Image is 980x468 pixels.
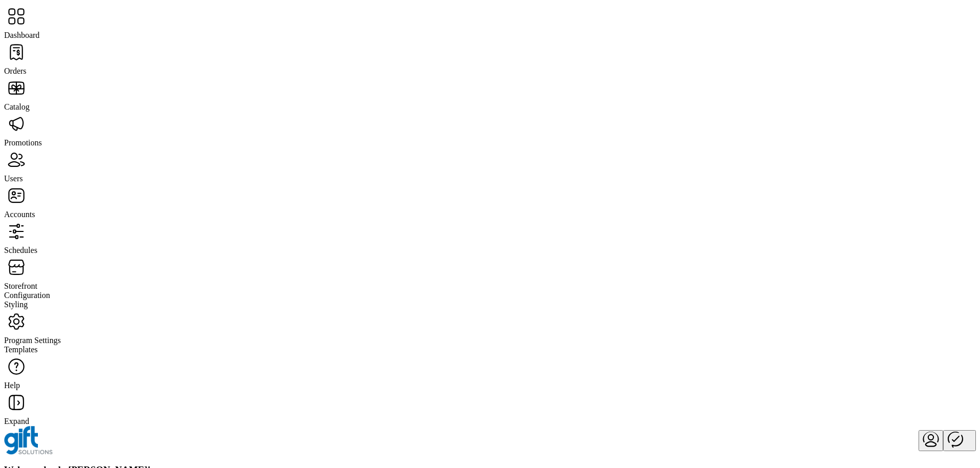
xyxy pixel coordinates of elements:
[4,210,35,219] span: Accounts
[4,102,30,111] span: Catalog
[4,291,50,300] span: Configuration
[4,300,28,309] span: Styling
[4,426,53,455] img: logo
[4,67,27,75] span: Orders
[4,345,38,354] span: Templates
[4,31,39,39] span: Dashboard
[4,381,20,390] span: Help
[4,174,23,183] span: Users
[4,138,42,147] span: Promotions
[919,430,943,451] button: menu
[4,282,37,290] span: Storefront
[943,430,976,451] button: Publisher Panel
[4,246,37,254] span: Schedules
[4,417,29,426] span: Expand
[4,336,61,345] span: Program Settings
